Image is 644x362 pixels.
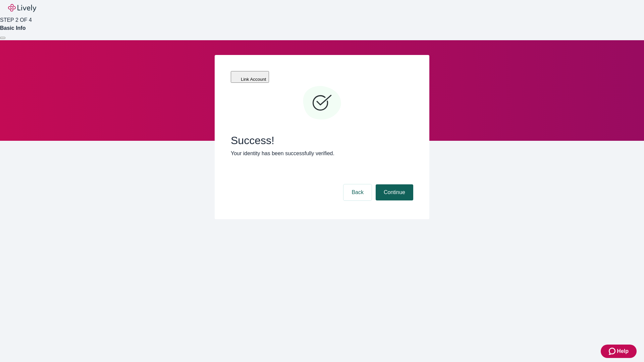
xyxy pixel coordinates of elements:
button: Back [343,184,372,200]
p: Your identity has been successfully verified. [231,149,413,158]
button: Link Account [231,71,269,83]
img: Lively [8,4,36,12]
span: Success! [231,134,413,147]
button: Zendesk support iconHelp [601,345,637,358]
svg: Checkmark icon [302,83,342,123]
button: Continue [376,184,413,200]
span: Help [617,347,629,355]
svg: Zendesk support icon [609,347,617,355]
